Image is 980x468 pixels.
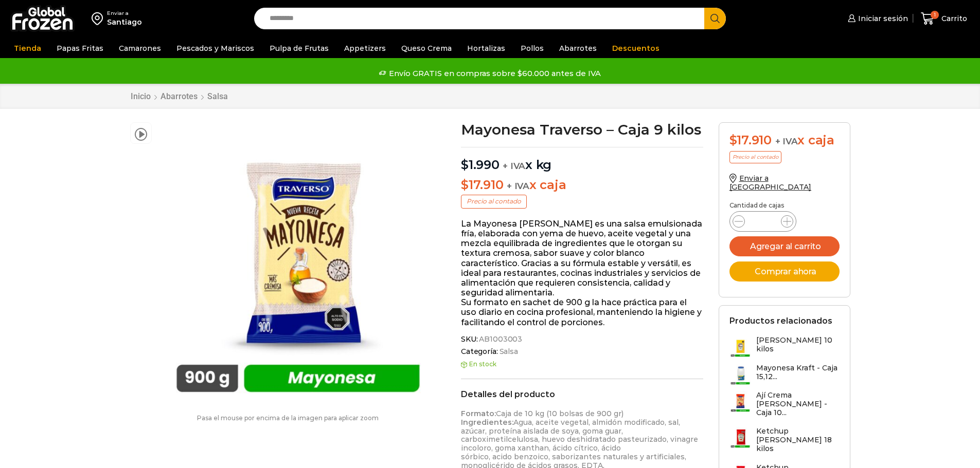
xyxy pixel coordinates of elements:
[756,364,840,381] h3: Mayonesa Kraft - Caja 15,12...
[160,91,198,101] a: Abarrotes
[207,91,228,101] a: Salsa
[775,136,798,146] span: + IVA
[554,39,602,58] a: Abarrotes
[171,39,259,58] a: Pescados y Mariscos
[462,39,510,58] a: Hortalizas
[729,316,832,326] h2: Productos relacionados
[461,195,527,208] p: Precio al contado
[729,391,840,422] a: Ají Crema [PERSON_NAME] - Caja 10...
[729,133,737,147] span: $
[107,17,142,27] div: Santiago
[461,219,703,327] p: La Mayonesa [PERSON_NAME] es una salsa emulsionada fría, elaborada con yema de huevo, aceite vege...
[729,336,840,358] a: [PERSON_NAME] 10 kilos
[729,133,840,148] div: x caja
[856,13,908,24] span: Iniciar sesión
[918,7,970,31] a: 1 Carrito
[396,39,457,58] a: Queso Crema
[461,122,703,137] h1: Mayonesa Traverso – Caja 9 kilos
[729,151,781,163] p: Precio al contado
[339,39,391,58] a: Appetizers
[461,157,469,172] span: $
[461,361,703,368] p: En stock
[461,157,500,172] bdi: 1.990
[756,427,840,453] h3: Ketchup [PERSON_NAME] 18 kilos
[729,261,840,282] button: Comprar ahora
[507,181,529,191] span: + IVA
[114,39,166,58] a: Camarones
[477,335,522,344] span: AB1003003
[729,174,812,192] a: Enviar a [GEOGRAPHIC_DATA]
[461,409,496,418] strong: Formato:
[607,39,665,58] a: Descuentos
[264,39,334,58] a: Pulpa de Frutas
[107,10,142,17] div: Enviar a
[9,39,46,58] a: Tienda
[845,8,908,29] a: Iniciar sesión
[461,147,703,173] p: x kg
[931,11,939,19] span: 1
[729,202,840,209] p: Cantidad de cajas
[753,214,773,229] input: Product quantity
[51,39,109,58] a: Papas Fritas
[704,8,726,29] button: Search button
[498,347,518,356] a: Salsa
[92,10,107,27] img: address-field-icon.svg
[939,13,967,24] span: Carrito
[756,391,840,417] h3: Ají Crema [PERSON_NAME] - Caja 10...
[461,177,503,192] bdi: 17.910
[130,91,228,101] nav: Breadcrumb
[729,133,772,147] bdi: 17.910
[729,427,840,458] a: Ketchup [PERSON_NAME] 18 kilos
[461,389,703,399] h2: Detalles del producto
[461,418,513,427] strong: Ingredientes:
[130,91,151,101] a: Inicio
[503,161,525,171] span: + IVA
[130,415,446,422] p: Pasa el mouse por encima de la imagen para aplicar zoom
[157,122,439,404] img: mayonesa traverso
[729,236,840,256] button: Agregar al carrito
[515,39,549,58] a: Pollos
[461,335,703,344] span: SKU:
[461,347,703,356] span: Categoría:
[756,336,840,353] h3: [PERSON_NAME] 10 kilos
[461,177,469,192] span: $
[729,364,840,386] a: Mayonesa Kraft - Caja 15,12...
[461,178,703,193] p: x caja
